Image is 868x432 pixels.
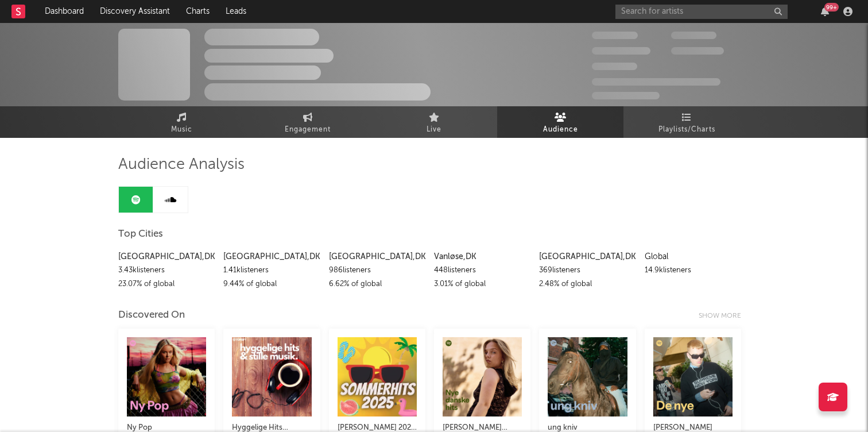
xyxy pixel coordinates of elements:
[118,308,185,322] div: Discovered On
[434,264,530,277] div: 448 listeners
[592,78,720,86] span: 50.000.000 Monthly Listeners
[371,106,497,138] a: Live
[118,264,215,277] div: 3.43k listeners
[329,250,425,264] div: [GEOGRAPHIC_DATA] , DK
[171,123,192,137] span: Music
[497,106,623,138] a: Audience
[427,123,441,137] span: Live
[671,32,716,39] span: 100.000
[223,264,320,277] div: 1.41k listeners
[329,277,425,291] div: 6.62 % of global
[118,158,245,172] span: Audience Analysis
[699,309,750,323] div: Show more
[658,123,715,137] span: Playlists/Charts
[645,264,741,277] div: 14.9k listeners
[329,264,425,277] div: 986 listeners
[285,123,331,137] span: Engagement
[592,47,650,55] span: 50.000.000
[223,250,320,264] div: [GEOGRAPHIC_DATA] , DK
[623,106,750,138] a: Playlists/Charts
[671,47,724,55] span: 1.000.000
[434,277,530,291] div: 3.01 % of global
[539,277,635,291] div: 2.48 % of global
[543,123,578,137] span: Audience
[434,250,530,264] div: Vanløse , DK
[245,106,371,138] a: Engagement
[118,227,163,241] span: Top Cities
[223,277,320,291] div: 9.44 % of global
[592,32,638,39] span: 300.000
[615,5,788,19] input: Search for artists
[592,92,660,99] span: Jump Score: 85.0
[592,63,637,70] span: 100.000
[645,250,741,264] div: Global
[824,3,839,11] div: 99 +
[539,264,635,277] div: 369 listeners
[118,106,245,138] a: Music
[118,277,215,291] div: 23.07 % of global
[539,250,635,264] div: [GEOGRAPHIC_DATA] , DK
[821,7,829,16] button: 99+
[118,250,215,264] div: [GEOGRAPHIC_DATA] , DK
